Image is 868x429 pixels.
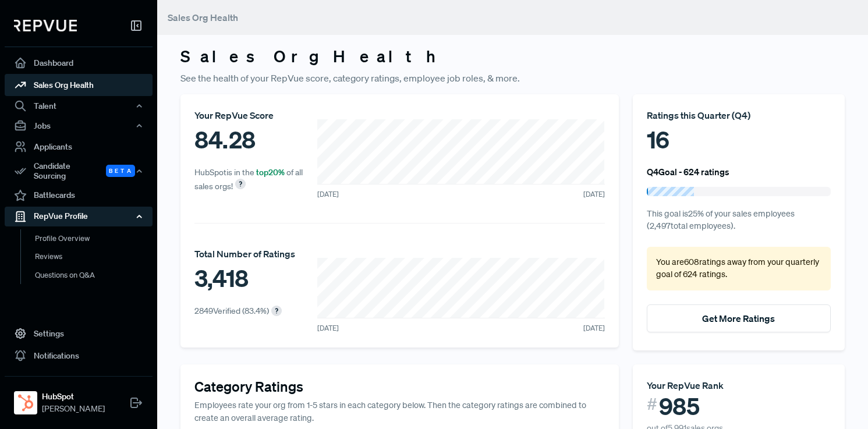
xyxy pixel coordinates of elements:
[5,52,153,74] a: Dashboard
[194,399,605,424] p: Employees rate your org from 1-5 stars in each category below. Then the category ratings are comb...
[317,323,339,334] span: [DATE]
[647,122,831,157] div: 16
[180,47,845,66] h3: Sales Org Health
[194,305,269,317] p: 2849 Verified ( 83.4 %)
[20,247,168,266] a: Reviews
[5,322,153,345] a: Settings
[194,247,295,261] div: Total Number of Ratings
[5,345,153,367] a: Notifications
[647,304,831,332] button: Get More Ratings
[106,165,135,177] span: Beta
[194,108,306,122] div: Your RepVue Score
[5,96,153,116] button: Talent
[647,208,831,233] p: This goal is 25 % of your sales employees ( 2,497 total employees).
[583,323,605,334] span: [DATE]
[5,158,153,185] div: Candidate Sourcing
[14,20,77,31] img: RepVue
[20,229,168,248] a: Profile Overview
[194,122,306,157] div: 84.28
[194,261,295,296] div: 3,418
[317,189,339,200] span: [DATE]
[659,392,700,420] span: 985
[20,266,168,285] a: Questions on Q&A
[42,403,105,415] span: [PERSON_NAME]
[42,391,105,403] strong: HubSpot
[656,256,821,281] p: You are 608 ratings away from your quarterly goal of 624 ratings .
[647,108,831,122] div: Ratings this Quarter ( Q4 )
[256,167,285,178] span: top 20 %
[5,136,153,158] a: Applicants
[168,12,238,23] span: Sales Org Health
[194,378,605,395] h4: Category Ratings
[180,71,845,85] p: See the health of your RepVue score, category ratings, employee job roles, & more.
[647,380,724,391] span: Your RepVue Rank
[647,166,729,177] h6: Q4 Goal - 624 ratings
[5,74,153,96] a: Sales Org Health
[5,185,153,207] a: Battlecards
[5,376,153,420] a: HubSpotHubSpot[PERSON_NAME]
[647,392,657,416] span: #
[16,393,35,412] img: HubSpot
[583,189,605,200] span: [DATE]
[5,116,153,136] button: Jobs
[194,167,303,192] span: HubSpot is in the of all sales orgs!
[5,158,153,185] button: Candidate Sourcing Beta
[5,207,153,226] button: RepVue Profile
